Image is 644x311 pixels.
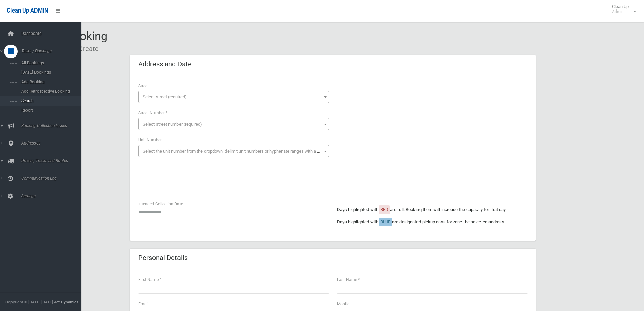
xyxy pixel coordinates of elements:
span: Select street (required) [143,94,187,99]
p: Days highlighted with are full. Booking them will increase the capacity for that day. [337,206,528,214]
span: Select the unit number from the dropdown, delimit unit numbers or hyphenate ranges with a comma [143,149,332,154]
small: Admin [612,9,629,14]
span: Booking Collection Issues [19,123,86,128]
span: Dashboard [19,31,86,36]
li: Create [74,43,99,55]
header: Personal Details [130,251,196,264]
span: RED [380,207,388,212]
header: Address and Date [130,58,200,71]
span: Tasks / Bookings [19,49,86,53]
span: Addresses [19,141,86,146]
span: BLUE [380,219,390,224]
span: Drivers, Trucks and Routes [19,158,86,163]
span: Clean Up ADMIN [7,7,48,14]
span: [DATE] Bookings [19,70,80,75]
span: All Bookings [19,61,80,65]
span: Search [19,98,80,103]
p: Days highlighted with are designated pickup days for zone the selected address. [337,218,528,226]
span: Clean Up [609,4,636,14]
span: Communication Log [19,176,86,181]
span: Add Retrospective Booking [19,89,80,94]
span: Settings [19,194,86,198]
span: Report [19,108,80,113]
span: Add Booking [19,80,80,84]
strong: Jet Dynamics [54,299,78,304]
span: Copyright © [DATE]-[DATE] [5,299,53,304]
span: Select street number (required) [143,121,202,127]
